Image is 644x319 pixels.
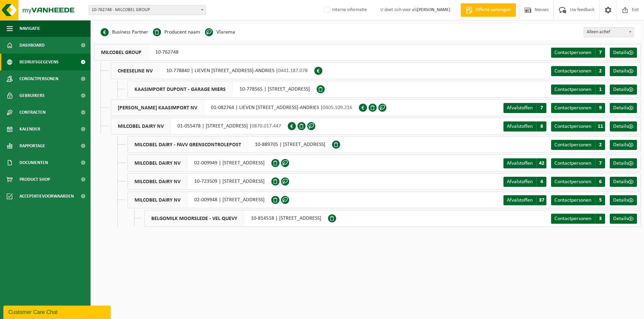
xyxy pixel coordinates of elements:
span: 11 [595,121,605,131]
span: Contactpersonen [554,124,591,129]
a: Details [610,121,637,131]
a: Afvalstoffen 42 [503,158,546,168]
span: KAASIMPORT DUPONT - GARAGE MIERS [128,81,233,97]
a: Afvalstoffen 7 [503,103,546,113]
span: Dashboard [19,37,45,54]
span: Afvalstoffen [507,179,533,184]
div: 10-762748 [94,44,185,61]
span: Details [613,50,628,55]
span: MILCOBEL DAIRY NV [128,192,187,208]
a: Afvalstoffen 4 [503,177,546,187]
span: 42 [536,158,546,168]
span: Kalender [19,121,40,138]
span: Contactpersonen [554,198,591,203]
span: Contactpersonen [554,179,591,184]
span: 9 [595,103,605,113]
span: Afvalstoffen [507,124,533,129]
a: Details [610,48,637,58]
span: 8 [536,121,546,131]
li: Vlarema [205,27,235,37]
span: Alleen actief [584,27,634,37]
span: MILCOBEL DAIRY - FAVV GRENSCONTROLEPOST [128,137,248,153]
span: Contactpersonen [554,142,591,148]
span: MILCOBEL DAIRY NV [111,118,171,134]
a: Afvalstoffen 37 [503,195,546,205]
a: Details [610,103,637,113]
span: Contactpersonen [554,105,591,111]
span: 0870.017.447 [252,123,281,129]
span: Afvalstoffen [507,161,533,166]
span: Afvalstoffen [507,105,533,111]
a: Contactpersonen 2 [551,140,605,150]
span: 10-762748 - MILCOBEL GROUP [89,5,206,15]
div: 01-082764 | LIEVEN [STREET_ADDRESS]-ANDRIES | [111,99,359,116]
span: [PERSON_NAME] KAASIMPORT NV [111,100,204,116]
span: Contactpersonen [554,87,591,92]
span: Contactpersonen [554,50,591,55]
div: 01-055478 | [STREET_ADDRESS] | [111,118,288,135]
span: Navigatie [19,20,40,37]
a: Contactpersonen 1 [551,85,605,95]
span: 7 [536,103,546,113]
a: Contactpersonen 7 [551,48,605,58]
span: Alleen actief [584,28,634,37]
a: Details [610,140,637,150]
span: 7 [595,48,605,58]
div: 10-778840 | LIEVEN [STREET_ADDRESS]-ANDRIES | [111,62,314,79]
span: 1 [595,85,605,95]
span: Contactpersonen [554,216,591,221]
span: CHEESELINE NV [111,63,160,79]
a: Contactpersonen 2 [551,66,605,76]
span: Bedrijfsgegevens [19,54,59,70]
span: Details [613,198,628,203]
span: 5 [595,195,605,205]
span: Details [613,179,628,184]
div: 10-889705 | [STREET_ADDRESS] [127,136,332,153]
div: 10-814518 | [STREET_ADDRESS] [144,210,328,227]
strong: [PERSON_NAME] [417,7,450,12]
div: 10-723509 | [STREET_ADDRESS] [127,173,271,190]
span: BELGOMILK MOORSLEDE - VEL QUEVY [145,210,244,226]
span: Details [613,216,628,221]
span: Contactpersonen [554,161,591,166]
a: Details [610,158,637,168]
a: Contactpersonen 11 [551,121,605,131]
span: Details [613,87,628,92]
span: Acceptatievoorwaarden [19,188,74,205]
a: Details [610,85,637,95]
span: MILCOBEL GROUP [94,44,149,60]
span: 37 [536,195,546,205]
a: Contactpersonen 9 [551,103,605,113]
span: 0405.109.216 [323,105,352,110]
div: 02-009948 | [STREET_ADDRESS] [127,192,271,208]
span: Contactpersonen [19,70,58,87]
a: Contactpersonen 5 [551,195,605,205]
span: 6 [595,177,605,187]
span: Details [613,142,628,148]
a: Contactpersonen 6 [551,177,605,187]
span: Contracten [19,104,46,121]
span: Contactpersonen [554,68,591,74]
span: MILCOBEL DAIRY NV [128,173,187,190]
span: 2 [595,140,605,150]
a: Details [610,66,637,76]
span: Offerte aanvragen [474,7,513,13]
span: Details [613,124,628,129]
span: 0441.187.078 [278,68,308,73]
span: Documenten [19,154,48,171]
a: Details [610,214,637,224]
span: 3 [595,214,605,224]
a: Contactpersonen 7 [551,158,605,168]
div: 10-778565 | [STREET_ADDRESS] [127,81,317,98]
span: 10-762748 - MILCOBEL GROUP [89,5,206,15]
span: Product Shop [19,171,50,188]
a: Contactpersonen 3 [551,214,605,224]
span: Details [613,105,628,111]
span: 2 [595,66,605,76]
span: MILCOBEL DAIRY NV [128,155,187,171]
span: 7 [595,158,605,168]
a: Afvalstoffen 8 [503,121,546,131]
li: Producent naam [153,27,200,37]
span: Rapportage [19,138,45,154]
